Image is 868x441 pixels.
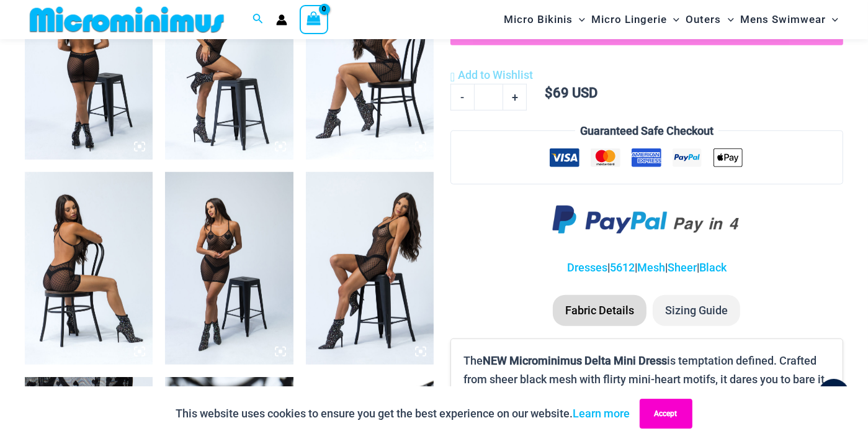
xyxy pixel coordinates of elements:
[450,84,474,110] a: -
[503,84,527,110] a: +
[683,4,737,35] a: OutersMenu ToggleMenu Toggle
[575,122,718,140] legend: Guaranteed Safe Checkout
[567,261,607,274] a: Dresses
[276,14,287,25] a: Account icon link
[610,261,635,274] a: 5612
[653,295,740,326] li: Sizing Guide
[450,258,843,277] p: | | | |
[306,172,434,365] img: Delta Black Hearts 5612 Dress
[668,261,697,274] a: Sheer
[588,4,682,35] a: Micro LingerieMenu ToggleMenu Toggle
[504,4,573,35] span: Micro Bikinis
[573,407,630,420] a: Learn more
[686,4,722,35] span: Outers
[501,4,588,35] a: Micro BikinisMenu ToggleMenu Toggle
[474,84,503,110] input: Product quantity
[450,66,533,84] a: Add to Wishlist
[483,354,667,367] b: NEW Microminimus Delta Mini Dress
[176,404,630,423] p: This website uses cookies to ensure you get the best experience on our website.
[637,261,665,274] a: Mesh
[25,6,229,34] img: MM SHOP LOGO FLAT
[253,12,264,27] a: Search icon link
[667,4,679,35] span: Menu Toggle
[300,5,328,34] a: View Shopping Cart, empty
[640,399,692,429] button: Accept
[458,68,533,81] span: Add to Wishlist
[25,172,153,365] img: Delta Black Hearts 5612 Dress
[553,295,647,326] li: Fabric Details
[499,2,843,37] nav: Site Navigation
[591,4,667,35] span: Micro Lingerie
[699,261,727,274] a: Black
[722,4,734,35] span: Menu Toggle
[826,4,838,35] span: Menu Toggle
[737,4,841,35] a: Mens SwimwearMenu ToggleMenu Toggle
[165,172,293,365] img: Delta Black Hearts 5612 Dress
[545,85,553,101] span: $
[463,352,830,407] p: The is temptation defined. Crafted from sheer black mesh with flirty mini-heart motifs, it dares ...
[740,4,826,35] span: Mens Swimwear
[545,85,597,101] bdi: 69 USD
[573,4,585,35] span: Menu Toggle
